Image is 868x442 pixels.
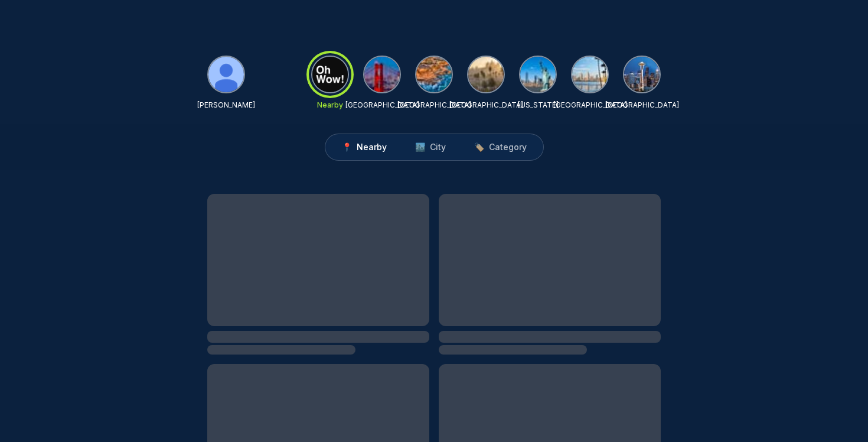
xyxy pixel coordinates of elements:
[401,136,460,158] button: 🏙️City
[489,141,527,153] span: Category
[520,57,556,92] img: New York
[345,100,419,110] p: [GEOGRAPHIC_DATA]
[624,57,660,92] img: Seattle
[364,57,400,92] img: San Francisco
[328,136,401,158] button: 📍Nearby
[449,100,523,110] p: [GEOGRAPHIC_DATA]
[605,100,679,110] p: [GEOGRAPHIC_DATA]
[572,57,608,92] img: San Diego
[416,57,452,92] img: Orange County
[317,100,343,110] p: Nearby
[342,141,352,153] span: 📍
[518,100,559,110] p: [US_STATE]
[460,136,541,158] button: 🏷️Category
[197,100,255,110] p: [PERSON_NAME]
[474,141,484,153] span: 🏷️
[430,141,446,153] span: City
[553,100,627,110] p: [GEOGRAPHIC_DATA]
[208,57,244,92] img: Matthew Miller
[468,57,504,92] img: Los Angeles
[415,141,425,153] span: 🏙️
[397,100,471,110] p: [GEOGRAPHIC_DATA]
[357,141,387,153] span: Nearby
